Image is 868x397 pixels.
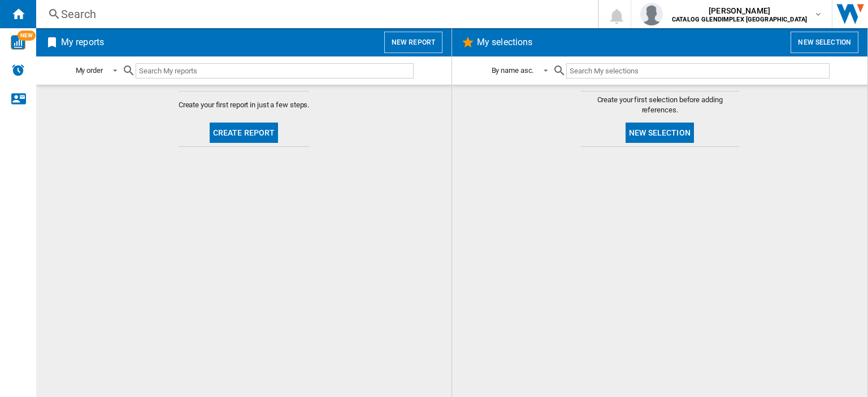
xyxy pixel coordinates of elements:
input: Search My selections [566,63,829,78]
button: Create report [210,123,279,143]
input: Search My reports [136,63,414,78]
h2: My selections [475,32,535,53]
img: profile.jpg [640,3,663,25]
span: [PERSON_NAME] [672,5,807,16]
img: wise-card.svg [11,35,25,50]
button: New selection [791,32,858,53]
span: NEW [18,30,36,41]
img: alerts-logo.svg [11,63,25,77]
div: My order [76,66,103,75]
div: By name asc. [492,66,534,75]
div: Search [61,6,568,22]
span: Create your first selection before adding references. [581,95,739,115]
b: CATALOG GLENDIMPLEX [GEOGRAPHIC_DATA] [672,16,807,23]
button: New selection [626,123,694,143]
span: Create your first report in just a few steps. [179,100,310,110]
button: New report [384,32,442,53]
h2: My reports [59,32,106,53]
